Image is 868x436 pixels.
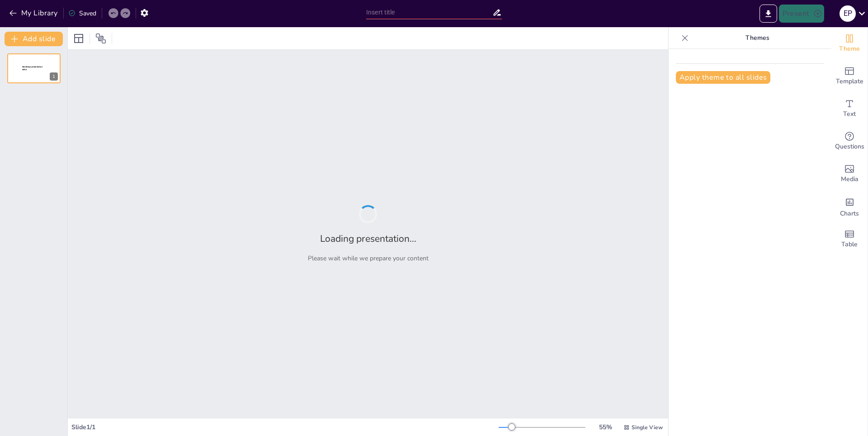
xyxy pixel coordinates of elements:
button: Export to PowerPoint [759,5,777,23]
h2: Loading presentation... [320,232,416,245]
div: Add ready made slides [831,60,868,92]
div: Layout [71,31,86,46]
span: Media [841,174,859,184]
input: Insert title [366,6,492,19]
div: 1 [50,72,58,81]
span: Template [836,77,863,86]
span: Position [95,33,106,44]
span: Table [841,240,858,249]
div: 1 [7,53,61,83]
div: Get real-time input from your audience [831,125,868,158]
div: 55 % [594,423,616,431]
button: Apply theme to all slides [676,71,770,84]
p: Please wait while we prepare your content [308,254,429,263]
div: Add images, graphics, shapes or video [831,158,868,190]
div: E P [840,5,856,22]
div: Add text boxes [831,92,868,125]
button: My Library [7,6,61,20]
button: Present [779,5,824,23]
p: Themes [692,27,822,49]
div: Add charts and graphs [831,190,868,223]
span: Theme [839,44,860,54]
span: Single View [632,424,663,431]
button: Add slide [5,32,63,46]
button: E P [840,5,856,23]
span: Charts [840,209,859,219]
span: Sendsteps presentation editor [22,66,42,71]
div: Add a table [831,223,868,255]
span: Questions [835,142,864,152]
span: Text [843,109,856,119]
div: Saved [68,9,96,18]
div: Change the overall theme [831,27,868,60]
div: Slide 1 / 1 [71,423,499,431]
